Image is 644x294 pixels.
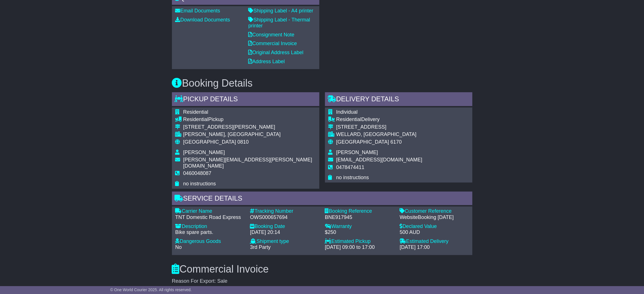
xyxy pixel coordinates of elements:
[110,288,192,292] span: © One World Courier 2025. All rights reserved.
[250,244,271,250] span: 3rd Party
[325,92,472,107] div: Delivery Details
[248,17,310,29] a: Shipping Label - Thermal printer
[172,264,472,275] h3: Commercial Invoice
[183,181,216,187] span: no instructions
[325,244,394,251] div: [DATE] 09:00 to 17:00
[248,59,285,64] a: Address Label
[336,139,389,145] span: [GEOGRAPHIC_DATA]
[237,139,249,145] span: 0810
[183,124,316,130] div: [STREET_ADDRESS][PERSON_NAME]
[175,214,244,221] div: TNT Domestic Road Express
[248,41,297,46] a: Commercial Invoice
[400,244,469,251] div: [DATE] 17:00
[250,229,319,236] div: [DATE] 20:14
[325,208,394,214] div: Booking Reference
[400,229,469,236] div: 500 AUD
[248,8,313,14] a: Shipping Label - A4 printer
[172,278,472,284] div: Reason For Export: Sale
[175,238,244,245] div: Dangerous Goods
[336,164,364,170] span: 0478474411
[183,150,225,155] span: [PERSON_NAME]
[336,175,369,180] span: no instructions
[400,214,469,221] div: WebsiteBooking [DATE]
[183,131,316,138] div: [PERSON_NAME], [GEOGRAPHIC_DATA]
[250,214,319,221] div: OWS000657694
[325,238,394,245] div: Estimated Pickup
[336,109,358,115] span: Individual
[175,8,220,14] a: Email Documents
[248,50,304,55] a: Original Address Label
[183,117,316,123] div: Pickup
[250,208,319,214] div: Tracking Number
[336,117,422,123] div: Delivery
[175,223,244,230] div: Description
[183,139,236,145] span: [GEOGRAPHIC_DATA]
[183,157,312,169] span: [PERSON_NAME][EMAIL_ADDRESS][PERSON_NAME][DOMAIN_NAME]
[248,32,294,38] a: Consignment Note
[172,192,472,207] div: Service Details
[172,92,319,107] div: Pickup Details
[325,223,394,230] div: Warranty
[183,117,208,122] span: Residential
[336,124,422,130] div: [STREET_ADDRESS]
[250,238,319,245] div: Shipment type
[336,157,422,163] span: [EMAIL_ADDRESS][DOMAIN_NAME]
[400,238,469,245] div: Estimated Delivery
[390,139,402,145] span: 6170
[172,78,472,89] h3: Booking Details
[325,214,394,221] div: BNE917945
[336,150,378,155] span: [PERSON_NAME]
[400,223,469,230] div: Declared Value
[400,208,469,214] div: Customer Reference
[183,109,208,115] span: Residential
[175,229,244,236] div: Bike spare parts.
[175,244,182,250] span: No
[336,117,361,122] span: Residential
[325,229,394,236] div: $250
[250,223,319,230] div: Booking Date
[175,17,230,23] a: Download Documents
[336,131,422,138] div: WELLARD, [GEOGRAPHIC_DATA]
[183,170,211,176] span: 0460048087
[175,208,244,214] div: Carrier Name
